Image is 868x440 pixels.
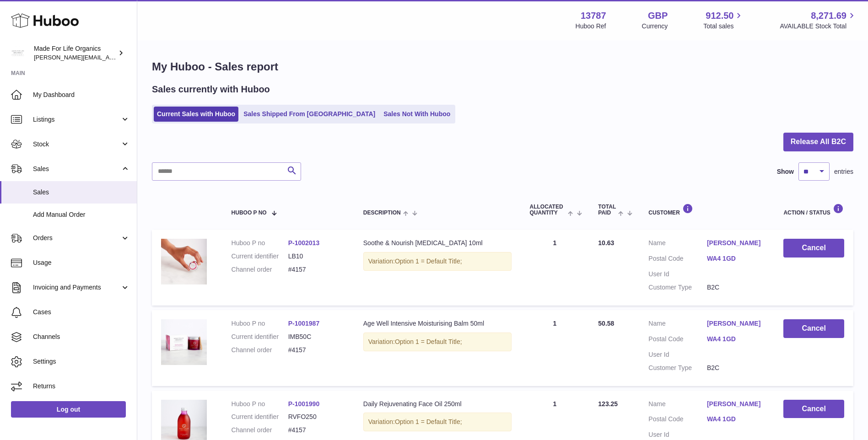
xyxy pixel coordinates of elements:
div: Currency [642,22,668,31]
span: Orders [33,234,120,242]
dt: Name [648,319,707,330]
span: 50.58 [598,320,614,327]
span: Sales [33,165,120,173]
span: Description [363,210,401,216]
span: 912.50 [706,10,733,22]
dt: Channel order [232,426,288,435]
dt: Channel order [232,265,288,274]
dt: Name [648,400,707,411]
span: 123.25 [598,400,618,408]
dt: Current identifier [232,333,288,341]
dd: #4157 [288,265,345,274]
div: Action / Status [783,204,844,216]
dt: Huboo P no [232,239,288,247]
dt: Postal Code [648,254,707,265]
button: Cancel [783,239,844,258]
span: Settings [33,357,130,366]
div: Made For Life Organics [34,44,116,62]
dd: RVFO250 [288,413,345,421]
a: WA4 1GD [707,254,766,263]
span: Huboo P no [232,210,267,216]
a: WA4 1GD [707,335,766,343]
a: Current Sales with Huboo [154,107,238,122]
div: Variation: [363,413,512,431]
div: Variation: [363,333,512,351]
span: Listings [33,115,120,124]
span: Invoicing and Payments [33,283,120,292]
a: WA4 1GD [707,415,766,424]
dt: Current identifier [232,413,288,421]
div: Daily Rejuvenating Face Oil 250ml [363,400,512,408]
dt: Postal Code [648,335,707,346]
span: Option 1 = Default Title; [395,338,462,345]
span: Channels [33,333,130,341]
strong: GBP [648,10,668,22]
span: Usage [33,258,130,267]
dt: Postal Code [648,415,707,426]
h2: Sales currently with Huboo [152,83,270,96]
button: Cancel [783,400,844,419]
label: Show [777,167,794,176]
span: [PERSON_NAME][EMAIL_ADDRESS][PERSON_NAME][DOMAIN_NAME] [34,54,232,61]
span: 8,271.69 [811,10,846,22]
div: Customer [648,204,765,216]
div: Soothe & Nourish [MEDICAL_DATA] 10ml [363,239,512,247]
dt: Huboo P no [232,400,288,408]
span: Stock [33,140,120,149]
strong: 13787 [581,10,606,22]
dt: User Id [648,350,707,359]
a: [PERSON_NAME] [707,239,766,247]
dd: B2C [707,283,766,292]
span: entries [834,167,853,176]
div: Age Well Intensive Moisturising Balm 50ml [363,319,512,328]
dt: User Id [648,270,707,279]
dd: #4157 [288,346,345,354]
dd: LB10 [288,252,345,261]
td: 1 [521,310,589,386]
button: Cancel [783,319,844,338]
a: P-1001990 [288,400,320,408]
span: 10.63 [598,239,614,247]
span: Sales [33,188,130,197]
img: soothe-_-nourish-lip-balm-10ml-lb10-5.jpg [161,239,207,284]
a: P-1001987 [288,320,320,327]
div: Huboo Ref [576,22,606,31]
dd: B2C [707,364,766,372]
dt: Customer Type [648,283,707,292]
dt: Customer Type [648,364,707,372]
a: [PERSON_NAME] [707,319,766,328]
img: age-well-intensive-moisturising-balm-50ml-imb50c-1.jpg [161,319,207,365]
a: Log out [11,401,126,418]
dd: #4157 [288,426,345,435]
span: My Dashboard [33,91,130,99]
a: Sales Shipped From [GEOGRAPHIC_DATA] [240,107,378,122]
a: P-1002013 [288,239,320,247]
span: Option 1 = Default Title; [395,258,462,265]
a: 8,271.69 AVAILABLE Stock Total [780,10,857,31]
dd: IMB50C [288,333,345,341]
span: Cases [33,308,130,317]
a: Sales Not With Huboo [380,107,453,122]
a: [PERSON_NAME] [707,400,766,408]
dt: Channel order [232,346,288,354]
h1: My Huboo - Sales report [152,59,853,74]
dt: Current identifier [232,252,288,261]
img: geoff.winwood@madeforlifeorganics.com [11,46,25,60]
span: AVAILABLE Stock Total [780,22,857,31]
span: Option 1 = Default Title; [395,418,462,425]
span: Total paid [598,204,616,216]
button: Release All B2C [783,133,853,151]
span: Add Manual Order [33,210,130,219]
dt: Huboo P no [232,319,288,328]
div: Variation: [363,252,512,271]
a: 912.50 Total sales [703,10,744,31]
td: 1 [521,230,589,306]
span: ALLOCATED Quantity [530,204,566,216]
span: Returns [33,382,130,391]
span: Total sales [703,22,744,31]
dt: User Id [648,430,707,439]
dt: Name [648,239,707,250]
